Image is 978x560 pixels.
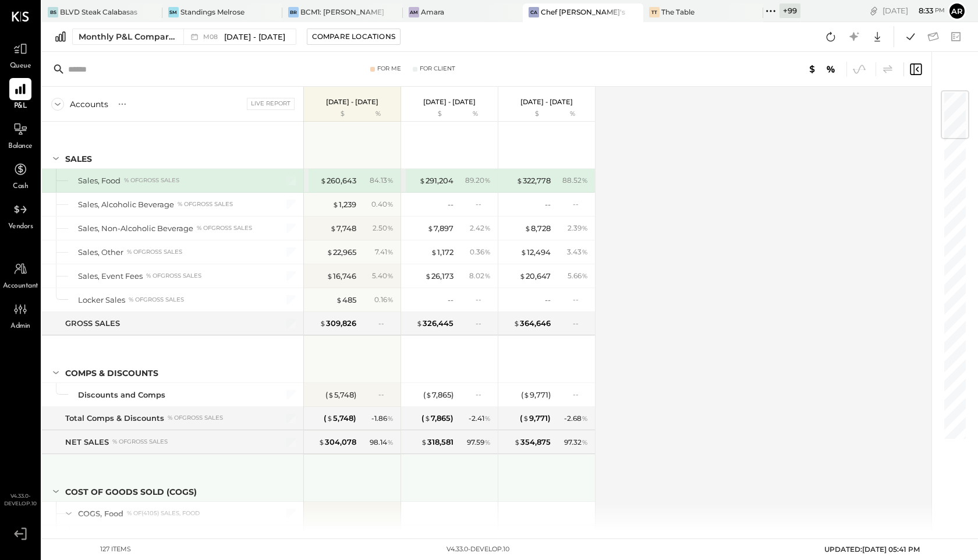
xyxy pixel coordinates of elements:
[470,223,491,233] div: 2.42
[419,176,426,185] span: $
[868,5,880,17] div: copy link
[1,78,40,112] a: P&L
[378,389,394,399] div: --
[78,295,125,306] div: Locker Sales
[327,271,356,282] div: 16,746
[65,367,158,379] div: Comps & Discounts
[8,222,33,232] span: Vendors
[431,247,437,257] span: $
[65,437,109,448] div: NET SALES
[328,390,334,399] span: $
[178,200,233,208] div: % of GROSS SALES
[1,258,40,292] a: Accountant
[484,223,491,232] span: %
[318,437,356,448] div: 304,078
[779,3,800,18] div: + 99
[203,34,221,40] span: M08
[545,295,551,306] div: --
[1,199,40,232] a: Vendors
[325,389,356,400] div: ( 5,748 )
[78,271,143,282] div: Sales, Event Fees
[10,321,30,332] span: Admin
[387,199,394,208] span: %
[649,7,660,17] div: TT
[416,318,423,328] span: $
[582,271,588,280] span: %
[423,389,453,400] div: ( 7,865 )
[72,29,296,45] button: Monthly P&L Comparison M08[DATE] - [DATE]
[327,413,333,423] span: $
[370,175,394,186] div: 84.13
[318,437,325,446] span: $
[377,65,401,73] div: For Me
[78,223,193,234] div: Sales, Non-Alcoholic Beverage
[1,158,40,192] a: Cash
[456,109,494,119] div: %
[521,389,551,400] div: ( 9,771 )
[519,271,551,282] div: 20,647
[168,7,179,17] div: SM
[13,182,28,192] span: Cash
[476,199,491,209] div: --
[330,223,356,234] div: 7,748
[824,545,920,554] span: UPDATED: [DATE] 05:41 PM
[516,176,523,185] span: $
[300,7,385,17] div: BCM1: [PERSON_NAME] Kitchen Bar Market
[320,318,356,329] div: 309,826
[409,7,419,17] div: Am
[312,31,395,41] div: Compare Locations
[10,61,31,72] span: Queue
[514,437,520,446] span: $
[564,437,588,448] div: 97.32
[525,223,551,234] div: 8,728
[425,271,453,282] div: 26,173
[541,7,626,17] div: Chef [PERSON_NAME]'s Vineyard Restaurant and Bar
[78,389,165,400] div: Discounts and Comps
[582,223,588,232] span: %
[520,247,527,257] span: $
[197,224,252,232] div: % of GROSS SALES
[387,271,394,280] span: %
[288,7,299,17] div: BR
[948,2,966,20] button: Ar
[514,437,551,448] div: 354,875
[79,31,176,42] div: Monthly P&L Comparison
[330,224,336,233] span: $
[387,175,394,185] span: %
[78,175,121,186] div: Sales, Food
[582,437,588,446] span: %
[374,295,394,305] div: 0.16
[523,390,530,399] span: $
[484,247,491,256] span: %
[573,318,588,328] div: --
[371,413,394,424] div: - 1.86
[519,271,526,281] span: $
[470,247,491,257] div: 0.36
[476,295,491,304] div: --
[326,98,378,106] p: [DATE] - [DATE]
[65,153,92,165] div: SALES
[124,176,179,185] div: % of GROSS SALES
[582,247,588,256] span: %
[48,7,58,17] div: BS
[447,545,509,554] div: v 4.33.0-develop.10
[332,200,339,209] span: $
[168,414,223,422] div: % of GROSS SALES
[520,98,573,106] p: [DATE] - [DATE]
[370,437,394,448] div: 98.14
[387,223,394,232] span: %
[78,247,123,258] div: Sales, Other
[419,175,453,186] div: 291,204
[513,318,551,329] div: 364,646
[3,281,38,292] span: Accountant
[407,109,453,119] div: $
[320,176,327,185] span: $
[371,199,394,210] div: 0.40
[484,413,491,423] span: %
[425,271,431,281] span: $
[421,437,453,448] div: 318,581
[65,318,120,329] div: GROSS SALES
[8,141,33,152] span: Balance
[70,98,108,110] div: Accounts
[504,109,551,119] div: $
